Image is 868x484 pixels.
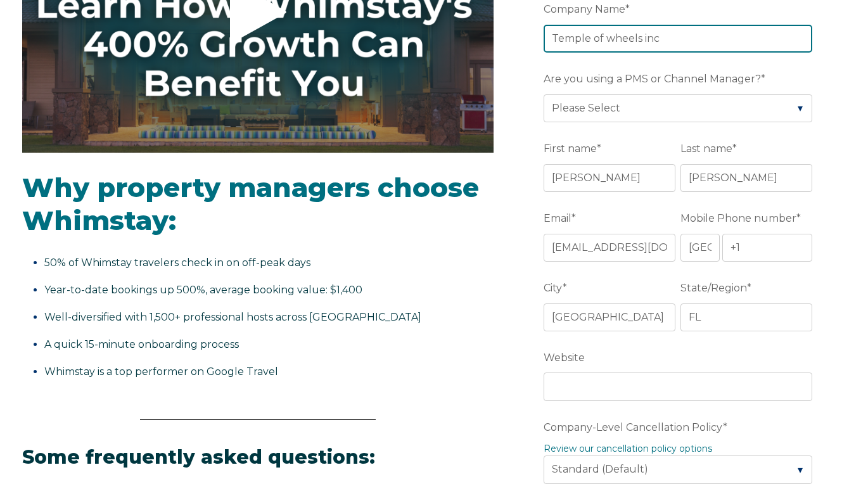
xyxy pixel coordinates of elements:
span: 50% of Whimstay travelers check in on off-peak days [44,257,310,269]
a: Review our cancellation policy options [544,443,712,454]
span: First name [544,139,597,158]
span: Year-to-date bookings up 500%, average booking value: $1,400 [44,284,362,296]
span: Some frequently asked questions: [22,445,375,469]
span: Why property managers choose Whimstay: [22,171,479,238]
span: Last name [680,139,732,158]
span: Website [544,348,585,367]
span: City [544,278,563,298]
span: Company-Level Cancellation Policy [544,417,723,437]
span: A quick 15-minute onboarding process [44,338,239,350]
span: Well-diversified with 1,500+ professional hosts across [GEOGRAPHIC_DATA] [44,311,421,323]
span: State/Region [680,278,747,298]
span: Mobile Phone number [680,208,796,228]
span: Email [544,208,571,228]
span: Whimstay is a top performer on Google Travel [44,366,278,378]
span: Are you using a PMS or Channel Manager? [544,69,761,89]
